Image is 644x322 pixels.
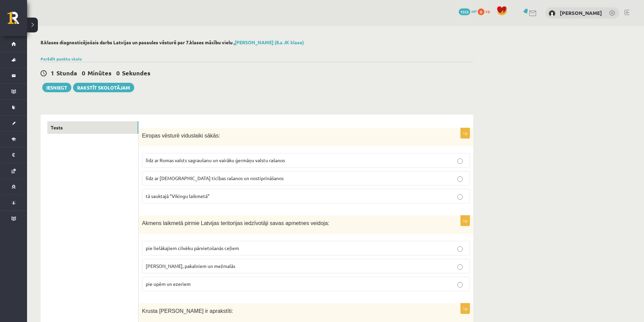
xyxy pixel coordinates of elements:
[41,40,473,45] h2: 8.klases diagnosticējošais darbs Latvijas un pasaules vēsturē par 7.klases mācību vielu ,
[146,245,239,251] span: pie lielākajiem cilvēku pārvietošanās ceļiem
[51,69,54,77] span: 1
[460,128,470,139] p: 1p
[47,121,138,134] a: Tests
[82,69,85,77] span: 0
[549,10,555,17] img: Tamāra Māra Rīdere
[460,215,470,226] p: 1p
[7,12,27,29] a: Rīgas 1. Tālmācības vidusskola
[146,281,191,287] span: pie upēm un ezeriem
[88,69,112,77] span: Minūtes
[459,8,470,15] span: 1553
[41,56,82,61] a: Parādīt punktu skalu
[235,39,304,45] a: [PERSON_NAME] (8.a JK klase)
[116,69,120,77] span: 0
[457,264,463,270] input: [PERSON_NAME], pakalniem un mežmalās
[457,282,463,288] input: pie upēm un ezeriem
[478,8,493,14] a: 0 xp
[485,8,490,14] span: xp
[142,133,220,139] span: Eiropas vēsturē viduslaiki sākās:
[457,246,463,252] input: pie lielākajiem cilvēku pārvietošanās ceļiem
[142,220,329,226] span: Akmens laikmetā pirmie Latvijas teritorijas iedzīvotāji savas apmetnes veidoja:
[146,263,235,269] span: [PERSON_NAME], pakalniem un mežmalās
[457,176,463,182] input: līdz ar [DEMOGRAPHIC_DATA] ticības rašanos un nostiprināšanos
[42,83,71,92] button: Iesniegt
[478,8,484,15] span: 0
[457,158,463,164] input: līdz ar Romas valsts sagraušanu un vairāku ģermāņu valstu rašanos
[146,157,285,163] span: līdz ar Romas valsts sagraušanu un vairāku ģermāņu valstu rašanos
[146,193,210,199] span: tā sauktajā “Vikingu laikmetā”
[73,83,134,92] a: Rakstīt skolotājam
[457,194,463,200] input: tā sauktajā “Vikingu laikmetā”
[142,308,233,314] span: Krusta [PERSON_NAME] ir aprakstīti:
[471,8,477,14] span: mP
[56,69,77,77] span: Stunda
[146,175,284,181] span: līdz ar [DEMOGRAPHIC_DATA] ticības rašanos un nostiprināšanos
[122,69,150,77] span: Sekundes
[459,8,477,14] a: 1553 mP
[560,9,602,16] a: [PERSON_NAME]
[460,303,470,314] p: 1p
